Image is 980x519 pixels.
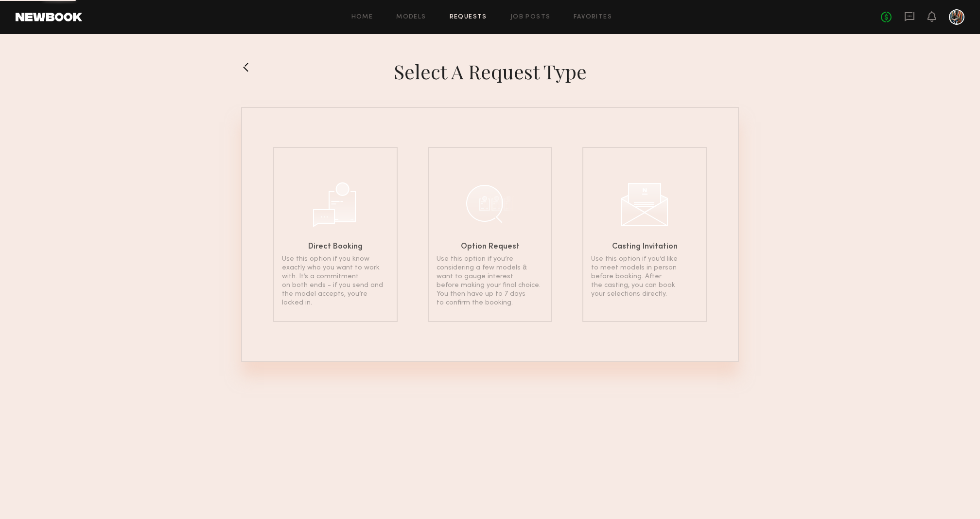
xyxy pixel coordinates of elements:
[450,14,487,20] a: Requests
[612,243,678,251] h6: Casting Invitation
[574,14,612,20] a: Favorites
[394,59,587,84] h1: Select a Request Type
[591,255,698,299] p: Use this option if you’d like to meet models in person before booking. After the casting, you can...
[461,243,520,251] h6: Option Request
[351,14,373,20] a: Home
[282,255,389,307] p: Use this option if you know exactly who you want to work with. It’s a commitment on both ends - i...
[308,243,363,251] h6: Direct Booking
[428,147,552,322] a: Option RequestUse this option if you’re considering a few models & want to gauge interest before ...
[396,14,426,20] a: Models
[273,147,398,322] a: Direct BookingUse this option if you know exactly who you want to work with. It’s a commitment on...
[437,255,543,307] p: Use this option if you’re considering a few models & want to gauge interest before making your fi...
[510,14,551,20] a: Job Posts
[582,147,707,322] a: Casting InvitationUse this option if you’d like to meet models in person before booking. After th...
